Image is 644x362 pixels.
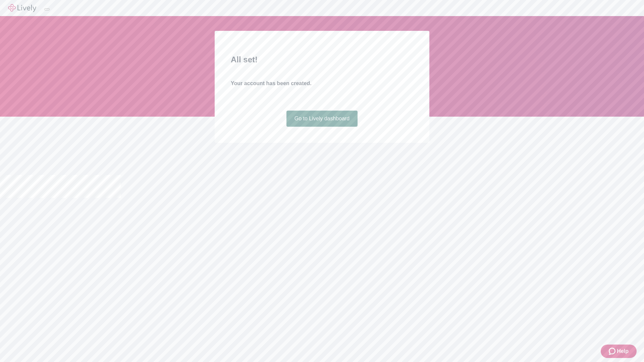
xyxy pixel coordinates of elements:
[231,79,413,87] h4: Your account has been created.
[609,347,617,355] svg: Zendesk support icon
[8,4,36,12] img: Lively
[601,345,637,358] button: Zendesk support iconHelp
[617,347,629,355] span: Help
[44,8,50,10] button: Log out
[231,54,413,66] h2: All set!
[286,111,358,127] a: Go to Lively dashboard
